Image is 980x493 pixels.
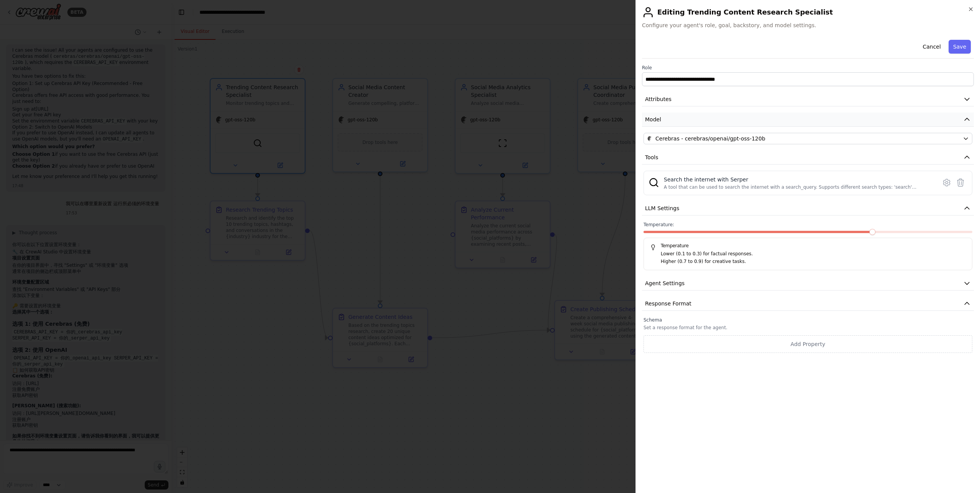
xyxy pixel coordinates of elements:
span: Tools [645,153,658,161]
span: Response Format [645,300,691,307]
span: LLM Settings [645,204,679,212]
span: Model [645,116,661,123]
button: Add Property [644,335,972,353]
p: Lower (0.1 to 0.3) for factual responses. [661,250,966,258]
span: Cerebras - cerebras/openai/gpt-oss-120b [655,135,765,142]
button: Delete tool [954,176,967,189]
button: Model [642,113,974,127]
div: A tool that can be used to search the internet with a search_query. Supports different search typ... [664,184,932,190]
span: Attributes [645,95,671,103]
h5: Temperature [650,243,966,249]
span: Agent Settings [645,279,684,287]
label: Schema [644,317,972,323]
span: Configure your agent's role, goal, backstory, and model settings. [642,21,974,29]
button: Configure tool [940,176,954,189]
button: Cancel [918,40,945,54]
button: Cerebras - cerebras/openai/gpt-oss-120b [644,133,972,144]
h2: Editing Trending Content Research Specialist [642,6,974,18]
div: Search the internet with Serper [664,176,932,183]
p: Set a response format for the agent. [644,325,972,331]
img: SerperDevTool [648,177,659,188]
button: Response Format [642,297,974,311]
span: Temperature: [644,222,674,228]
button: Agent Settings [642,276,974,291]
button: Attributes [642,92,974,106]
label: Role [642,65,974,71]
p: Higher (0.7 to 0.9) for creative tasks. [661,258,966,266]
button: LLM Settings [642,201,974,215]
button: Tools [642,150,974,165]
button: Save [949,40,971,54]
